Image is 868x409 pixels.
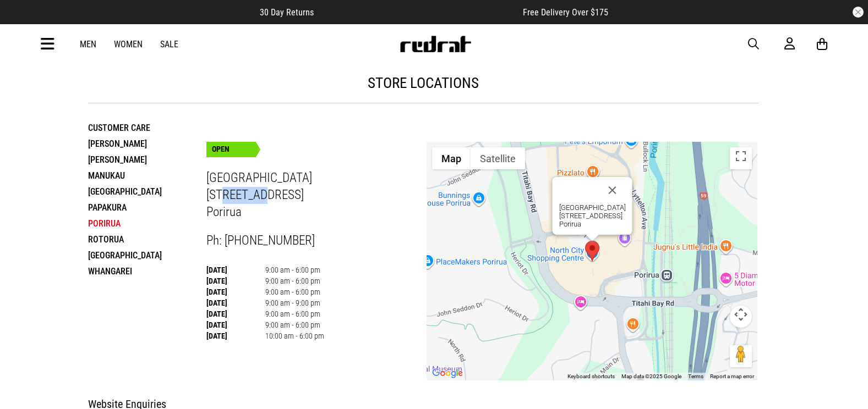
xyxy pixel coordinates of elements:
h1: store locations [88,74,758,92]
th: [DATE] [206,297,265,308]
h3: [GEOGRAPHIC_DATA] [STREET_ADDRESS] Porirua [206,170,427,220]
li: [PERSON_NAME] [88,152,206,168]
iframe: Customer reviews powered by Trustpilot [336,7,501,18]
span: 30 Day Returns [260,7,314,18]
li: Rotorua [88,231,206,247]
th: [DATE] [206,308,265,319]
button: Drag Pegman onto the map to open Street View [730,345,752,367]
button: Open LiveChat chat widget [9,4,42,37]
a: Report a map error [710,373,754,379]
img: Google [429,366,466,380]
td: 9:00 am - 6:00 pm [265,286,324,297]
button: Toggle fullscreen view [730,147,752,169]
th: [DATE] [206,264,265,275]
a: Open this area in Google Maps (opens a new window) [429,366,466,380]
button: Show satellite imagery [471,147,525,169]
li: Customer Care [88,120,206,136]
a: Terms (opens in new tab) [688,373,703,379]
th: [DATE] [206,275,265,286]
button: Show street map [432,147,471,169]
img: Redrat logo [399,36,472,52]
li: [GEOGRAPHIC_DATA] [88,247,206,263]
th: [DATE] [206,330,265,341]
div: [GEOGRAPHIC_DATA] [STREET_ADDRESS] Porirua [559,203,625,228]
th: [DATE] [206,319,265,330]
td: 9:00 am - 6:00 pm [265,264,324,275]
td: 9:00 am - 6:00 pm [265,308,324,319]
li: [PERSON_NAME] [88,136,206,152]
td: 9:00 am - 9:00 pm [265,297,324,308]
a: Men [80,39,96,49]
div: OPEN [206,142,256,157]
button: Keyboard shortcuts [567,373,615,380]
a: Women [114,39,143,49]
span: Free Delivery Over $175 [523,7,608,18]
button: Close [599,177,625,203]
a: Sale [160,39,178,49]
span: Map data ©2025 Google [621,373,681,379]
td: 9:00 am - 6:00 pm [265,275,324,286]
button: Map camera controls [730,306,752,328]
li: Manukau [88,168,206,184]
li: Porirua [88,215,206,231]
td: 9:00 am - 6:00 pm [265,319,324,330]
li: Whangarei [88,263,206,279]
th: [DATE] [206,286,265,297]
td: 10:00 am - 6:00 pm [265,330,324,341]
li: Papakura [88,200,206,215]
span: Ph: [PHONE_NUMBER] [206,233,315,248]
li: [GEOGRAPHIC_DATA] [88,184,206,200]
